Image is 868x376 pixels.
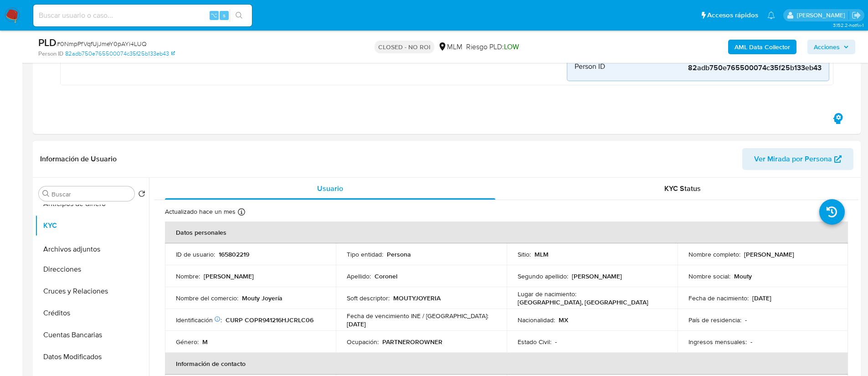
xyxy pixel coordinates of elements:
p: Ingresos mensuales : [688,338,747,346]
p: Segundo apellido : [518,272,568,280]
p: PARTNEROROWNER [382,338,442,346]
button: KYC [35,215,149,237]
p: Ocupación : [347,338,379,346]
b: Person ID [38,50,63,58]
p: [PERSON_NAME] [572,272,622,280]
h1: Información de Usuario [40,155,117,164]
p: MOUTYJOYERIA [393,294,441,302]
p: Mouty [734,272,752,280]
span: 82adb750e765500074c35f25b133eb43 [685,63,822,72]
th: Información de contacto [165,353,848,375]
span: # 0NmpPfVqfUjJmeY0pAYi4LUQ [56,39,147,48]
p: Género : [176,338,199,346]
p: 165802219 [219,250,249,258]
button: AML Data Collector [728,40,796,54]
p: Persona [387,250,411,258]
p: ezequielignacio.rocha@mercadolibre.com [797,11,848,20]
span: 3.152.2-hotfix-1 [833,21,863,29]
p: - [745,316,747,324]
p: Tipo entidad : [347,250,383,258]
p: MLM [534,250,549,258]
button: Datos Modificados [35,346,149,368]
p: Sitio : [518,250,531,258]
span: Usuario [317,183,343,194]
p: - [555,338,557,346]
button: Cruces y Relaciones [35,280,149,302]
p: ID de usuario : [176,250,215,258]
span: Ver Mirada por Persona [754,148,832,170]
p: [PERSON_NAME] [744,250,794,258]
p: Estado Civil : [518,338,551,346]
p: Fecha de vencimiento INE / [GEOGRAPHIC_DATA] : [347,312,488,320]
b: AML Data Collector [734,40,790,54]
p: Fecha de nacimiento : [688,294,749,302]
p: CURP COPR941216HJCRLC06 [226,316,313,324]
button: Cuentas Bancarias [35,324,149,346]
a: 82adb750e765500074c35f25b133eb43 [65,50,175,58]
button: search-icon [230,9,248,22]
div: MLM [438,42,462,52]
p: CLOSED - NO ROI [375,41,434,53]
p: Nombre : [176,272,200,280]
button: Buscar [42,190,50,197]
a: Salir [852,10,861,20]
p: Coronel [375,272,397,280]
b: PLD [38,35,56,50]
span: Person ID [575,62,605,71]
button: Créditos [35,302,149,324]
button: Volver al orden por defecto [138,190,145,200]
p: Actualizado hace un mes [165,207,236,216]
th: Datos personales [165,221,848,243]
p: [DATE] [752,294,771,302]
p: Identificación : [176,316,222,324]
p: MX [559,316,568,324]
p: Nombre completo : [688,250,740,258]
span: Accesos rápidos [707,10,758,20]
button: Direcciones [35,258,149,280]
p: Mouty Joyería [242,294,282,302]
p: [GEOGRAPHIC_DATA], [GEOGRAPHIC_DATA] [518,298,648,306]
span: Acciones [814,40,840,54]
span: ⌥ [211,11,217,20]
p: Lugar de nacimiento : [518,290,576,298]
input: Buscar usuario o caso... [33,10,252,21]
span: s [223,11,226,20]
a: Notificaciones [767,11,775,19]
p: - [750,338,752,346]
span: Riesgo PLD: [466,42,519,52]
p: Nombre del comercio : [176,294,238,302]
p: M [202,338,208,346]
p: Apellido : [347,272,371,280]
span: LOW [504,41,519,52]
p: País de residencia : [688,316,741,324]
p: Nacionalidad : [518,316,555,324]
p: [DATE] [347,320,366,328]
span: KYC Status [664,183,701,194]
p: [PERSON_NAME] [204,272,254,280]
input: Buscar [51,190,131,198]
p: Soft descriptor : [347,294,390,302]
p: Nombre social : [688,272,730,280]
button: Acciones [807,40,855,54]
button: Ver Mirada por Persona [742,148,853,170]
